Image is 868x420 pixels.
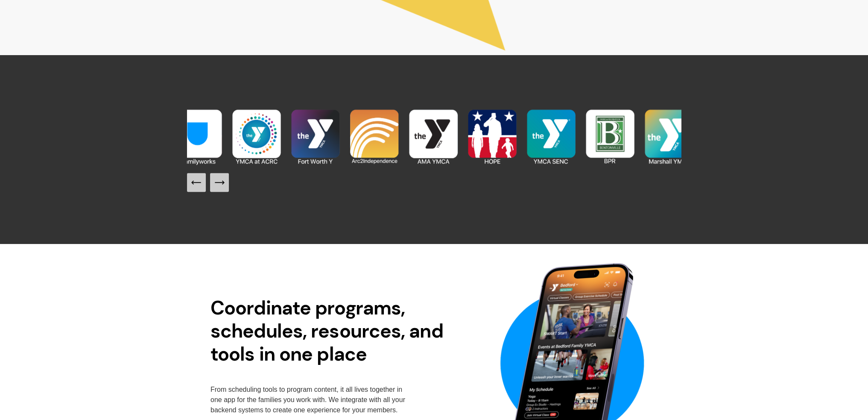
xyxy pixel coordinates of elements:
img: YMCA SENC (1).png [522,107,581,166]
h2: Coordinate programs, schedules, resources, and tools in one place [210,297,457,366]
img: Bentonville CC.png [581,107,640,166]
img: Fort Worth Y (1).png [286,107,345,166]
img: Copy of AMA YMCA.png [227,107,286,166]
button: Previous Slide [187,173,206,192]
img: Marshall YMCA (1).png [640,107,698,166]
img: AMA YMCA.png [404,107,463,166]
p: From scheduling tools to program content, it all lives together in one app for the families you w... [210,385,406,415]
img: Arc2Independence (1).png [345,107,404,166]
button: Next Slide [210,173,229,192]
img: Familyworks.png [168,107,227,166]
img: HOPE.png [463,107,522,166]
